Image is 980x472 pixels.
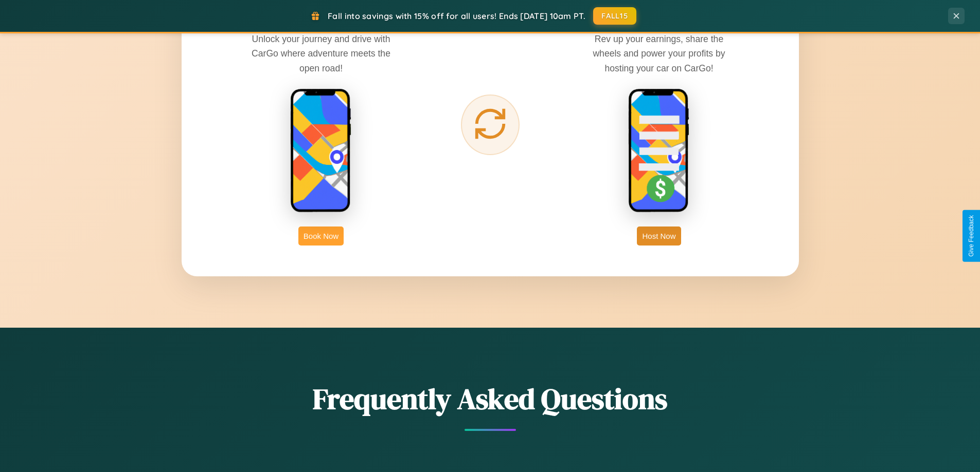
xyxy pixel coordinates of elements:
button: Book Now [298,226,344,246]
button: FALL15 [593,7,636,25]
span: Fall into savings with 15% off for all users! Ends [DATE] 10am PT. [328,11,585,21]
p: Rev up your earnings, share the wheels and power your profits by hosting your car on CarGo! [582,32,736,75]
img: rent phone [290,88,352,214]
img: host phone [628,88,690,214]
div: Give Feedback [968,215,975,257]
button: Host Now [637,226,681,246]
p: Unlock your journey and drive with CarGo where adventure meets the open road! [244,32,398,75]
h2: Frequently Asked Questions [182,379,799,419]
